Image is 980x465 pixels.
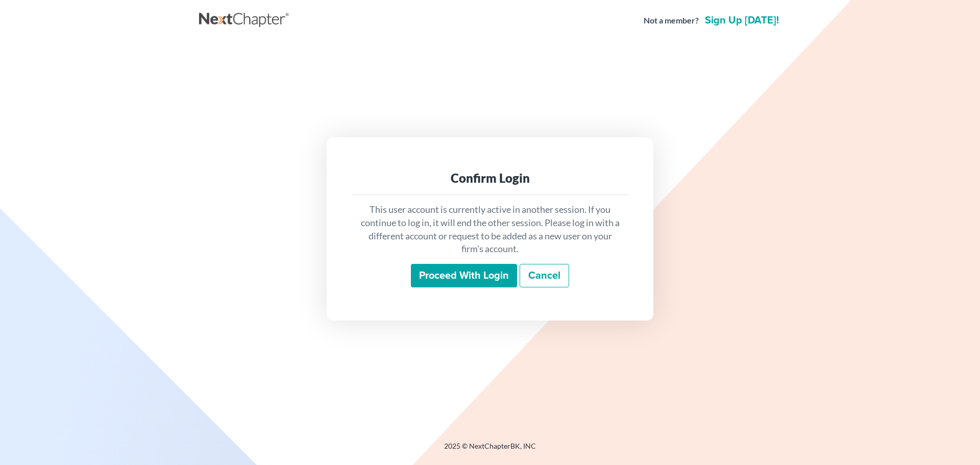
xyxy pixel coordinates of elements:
[644,15,699,27] strong: Not a member?
[411,264,517,287] input: Proceed with login
[199,441,781,459] div: 2025 © NextChapterBK, INC
[520,264,569,287] a: Cancel
[359,170,621,186] div: Confirm Login
[703,15,781,26] a: Sign up [DATE]!
[359,203,621,256] p: This user account is currently active in another session. If you continue to log in, it will end ...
